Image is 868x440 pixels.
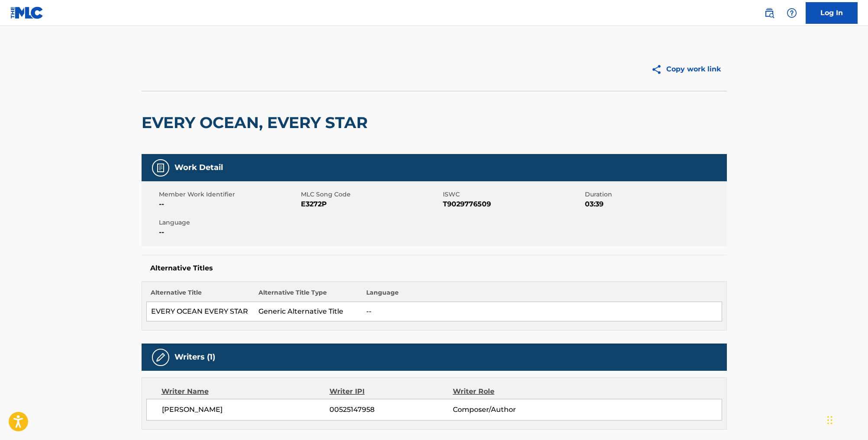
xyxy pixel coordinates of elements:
th: Language [362,288,722,302]
div: Writer IPI [329,386,453,397]
span: -- [159,199,299,209]
img: search [764,8,774,18]
a: Log In [806,2,858,24]
span: -- [159,227,299,238]
span: Duration [585,190,725,199]
span: Language [159,218,299,227]
img: Copy work link [651,64,666,75]
div: Writer Name [161,386,330,397]
td: Generic Alternative Title [254,302,362,321]
span: ISWC [443,190,583,199]
a: Public Search [761,4,778,22]
img: Writers [155,352,166,363]
span: [PERSON_NAME] [162,405,330,415]
span: MLC Song Code [301,190,441,199]
span: 03:39 [585,199,725,209]
img: MLC Logo [10,6,44,19]
span: Composer/Author [453,405,565,415]
span: T9029776509 [443,199,583,209]
iframe: Chat Widget [825,398,868,440]
th: Alternative Title Type [254,288,362,302]
span: Member Work Identifier [159,190,299,199]
img: help [787,8,797,18]
td: -- [362,302,722,321]
h5: Alternative Titles [150,264,718,273]
h5: Work Detail [174,163,223,173]
span: E3272P [301,199,441,209]
div: Drag [827,407,833,433]
th: Alternative Title [146,288,254,302]
span: 00525147958 [329,405,452,415]
img: Work Detail [155,163,166,173]
td: EVERY OCEAN EVERY STAR [146,302,254,321]
h2: EVERY OCEAN, EVERY STAR [142,113,372,132]
div: Help [783,4,800,22]
h5: Writers (1) [174,352,215,362]
button: Copy work link [645,58,727,80]
div: Writer Role [453,386,565,397]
